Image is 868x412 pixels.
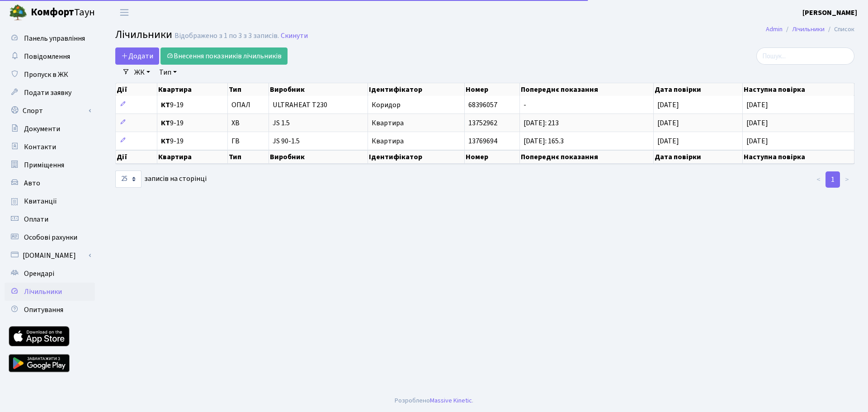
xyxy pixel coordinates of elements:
span: Таун [31,5,95,20]
span: Особові рахунки [24,232,77,242]
span: Приміщення [24,160,64,170]
img: logo.png [9,4,27,22]
th: Наступна повірка [743,150,854,164]
a: 1 [826,171,840,188]
span: Додати [121,51,153,61]
th: Номер [465,150,520,164]
select: записів на сторінці [115,170,142,188]
th: Ідентифікатор [368,83,465,96]
span: [DATE] [657,118,679,128]
span: 13769694 [468,136,497,146]
span: Лічильники [24,287,62,297]
th: Виробник [269,83,368,96]
span: Квартира [372,118,404,128]
span: 68396057 [468,100,497,110]
th: Квартира [157,150,228,164]
span: [DATE] [657,100,679,110]
a: Оплати [5,210,95,228]
a: Лічильники [5,283,95,301]
span: Повідомлення [24,52,70,62]
b: КТ [161,118,170,128]
th: Тип [228,83,269,96]
a: [DOMAIN_NAME] [5,246,95,265]
a: Документи [5,120,95,138]
span: - [524,100,526,110]
a: Лічильники [792,24,825,34]
b: [PERSON_NAME] [802,8,857,18]
span: ХВ [231,119,240,127]
span: Панель управління [24,33,85,43]
a: Admin [766,24,783,34]
b: Комфорт [31,5,74,19]
span: [DATE] [746,118,768,128]
th: Попереднє показання [520,150,654,164]
button: Переключити навігацію [113,5,136,20]
span: 13752962 [468,118,497,128]
a: Особові рахунки [5,228,95,246]
span: 9-19 [161,119,224,127]
span: Документи [24,124,60,134]
a: Пропуск в ЖК [5,66,95,84]
div: Відображено з 1 по 3 з 3 записів. [175,32,279,40]
span: Квартира [372,136,404,146]
th: Дії [116,150,157,164]
a: Додати [115,47,159,65]
a: ЖК [131,65,154,80]
span: Лічильники [115,27,172,43]
span: ГВ [231,137,240,145]
a: Приміщення [5,156,95,174]
th: Квартира [157,83,228,96]
th: Номер [465,83,520,96]
span: 9-19 [161,101,224,109]
span: [DATE]: 213 [524,118,559,128]
li: Список [825,24,854,34]
span: Контакти [24,142,56,152]
a: Тип [156,65,180,80]
span: [DATE] [746,100,768,110]
span: Оплати [24,214,48,224]
a: Авто [5,174,95,192]
th: Попереднє показання [520,83,654,96]
nav: breadcrumb [752,20,868,39]
a: Орендарі [5,265,95,283]
span: Опитування [24,305,63,315]
th: Дата повірки [654,150,742,164]
a: Повідомлення [5,47,95,66]
th: Дата повірки [654,83,742,96]
span: [DATE]: 165.3 [524,136,564,146]
span: Орендарі [24,269,54,279]
th: Дії [116,83,157,96]
input: Пошук... [756,47,854,65]
a: Скинути [281,32,308,40]
span: ОПАЛ [231,101,250,109]
a: Квитанції [5,192,95,210]
div: Розроблено . [395,396,473,406]
span: Подати заявку [24,88,71,98]
a: Контакти [5,138,95,156]
span: Пропуск в ЖК [24,70,68,80]
a: Опитування [5,301,95,319]
th: Виробник [269,150,368,164]
span: 9-19 [161,137,224,145]
a: Подати заявку [5,84,95,102]
span: [DATE] [746,136,768,146]
span: JS 1.5 [273,119,364,127]
span: Квитанції [24,196,57,206]
a: [PERSON_NAME] [802,7,857,18]
th: Ідентифікатор [368,150,465,164]
a: Спорт [5,102,95,120]
span: JS 90-1.5 [273,137,364,145]
a: Внесення показників лічильників [160,47,288,65]
b: КТ [161,136,170,146]
th: Тип [228,150,269,164]
span: Авто [24,178,40,188]
label: записів на сторінці [115,170,207,188]
span: [DATE] [657,136,679,146]
span: ULTRAHEAT T230 [273,101,364,109]
b: КТ [161,100,170,110]
th: Наступна повірка [743,83,854,96]
a: Massive Kinetic [430,396,472,405]
span: Коридор [372,100,401,110]
a: Панель управління [5,29,95,47]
